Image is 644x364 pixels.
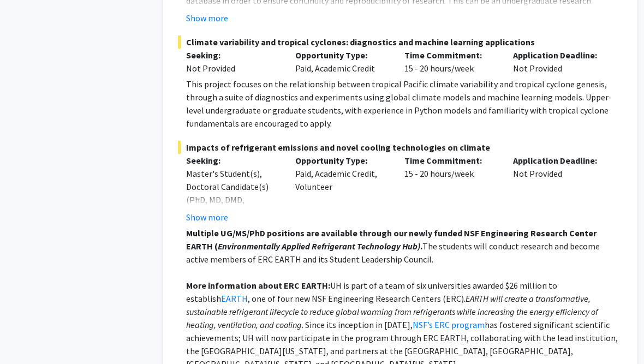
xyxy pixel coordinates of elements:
[187,281,331,291] strong: More information about ERC EARTH:
[187,168,279,259] div: Master's Student(s), Doctoral Candidate(s) (PhD, MD, DMD, PharmD, etc.), Postdoctoral Researcher(...
[505,154,615,224] div: Not Provided
[405,154,498,168] p: Time Commitment:
[397,49,506,75] div: 15 - 20 hours/week
[288,154,397,224] div: Paid, Academic Credit, Volunteer
[296,49,389,62] p: Opportunity Type:
[302,320,413,331] span: . Since its inception in [DATE],
[187,211,229,224] button: Show more
[413,320,485,331] a: NSF’s ERC program
[187,49,279,62] p: Seeking:
[187,228,597,252] strong: Multiple UG/MS/PhD positions are available through our newly funded NSF Engineering Research Cent...
[178,141,623,154] span: Impacts of refrigerant emissions and novel cooling technologies on climate
[397,154,506,224] div: 15 - 20 hours/week
[514,49,606,62] p: Application Deadline:
[296,154,389,168] p: Opportunity Type:
[514,154,606,168] p: Application Deadline:
[187,12,229,25] button: Show more
[505,49,615,75] div: Not Provided
[248,294,466,305] span: , one of four new NSF Engineering Research Centers (ERC).
[187,62,279,75] div: Not Provided
[187,294,599,331] em: EARTH will create a transformative, sustainable refrigerant lifecycle to reduce global warming fr...
[187,154,279,168] p: Seeking:
[222,294,248,305] a: EARTH
[405,49,498,62] p: Time Commitment:
[178,36,623,49] span: Climate variability and tropical cyclones: diagnostics and machine learning applications
[288,49,397,75] div: Paid, Academic Credit
[187,281,558,305] span: UH is part of a team of six universities awarded $26 million to establish
[187,78,623,130] p: This project focuses on the relationship between tropical Pacific climate variability and tropica...
[8,315,46,356] iframe: Chat
[218,241,421,252] em: Environmentally Applied Refrigerant Technology Hub)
